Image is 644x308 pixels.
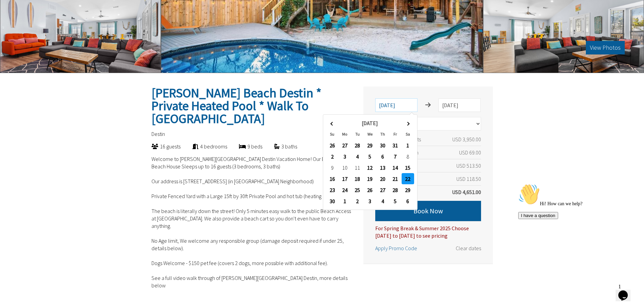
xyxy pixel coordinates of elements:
[351,173,364,184] td: 18
[375,201,481,221] button: Book Now
[338,162,351,173] td: 10
[338,117,401,128] th: [DATE]
[326,173,338,184] td: 16
[364,195,376,207] td: 3
[351,195,364,207] td: 2
[389,140,401,151] td: 31
[351,151,364,162] td: 4
[227,143,262,150] div: 9 beds
[338,173,351,184] td: 17
[616,281,637,301] iframe: chat widget
[389,151,401,162] td: 7
[181,143,227,150] div: 4 bedrooms
[338,151,351,162] td: 3
[376,151,389,162] td: 6
[389,184,401,195] td: 28
[402,151,414,162] td: 8
[351,184,364,195] td: 25
[389,195,401,207] td: 5
[452,188,481,196] span: USD 4,651.00
[516,181,637,278] iframe: chat widget
[364,173,376,184] td: 19
[376,184,389,195] td: 27
[389,162,401,173] td: 14
[376,162,389,173] td: 13
[338,140,351,151] td: 27
[3,3,124,38] div: 👋Hi! How can we help?I have a question
[326,140,338,151] td: 26
[3,3,24,24] img: :wave:
[326,184,338,195] td: 23
[402,173,414,184] td: 22
[459,149,481,156] span: USD 69.00
[402,195,414,207] td: 6
[456,175,481,183] span: USD 118.50
[402,140,414,151] td: 1
[351,162,364,173] td: 11
[452,136,481,143] span: USD 3,950.00
[376,140,389,151] td: 30
[151,131,165,137] span: Destin
[326,128,338,140] th: Su
[3,20,67,25] span: Hi! How can we help?
[375,245,417,252] span: Apply Promo Code
[3,31,43,38] button: I have a question
[364,162,376,173] td: 12
[389,128,401,140] th: Fr
[402,162,414,173] td: 15
[376,195,389,207] td: 4
[351,140,364,151] td: 28
[402,128,414,140] th: Sa
[262,143,297,150] div: 3 baths
[338,128,351,140] th: Mo
[326,151,338,162] td: 2
[364,151,376,162] td: 5
[338,184,351,195] td: 24
[338,195,351,207] td: 1
[586,41,625,54] button: View Photos
[364,140,376,151] td: 29
[375,149,419,156] span: Damage Protection
[375,136,421,143] span: USD 564.29 x 7 nights
[364,184,376,195] td: 26
[402,184,414,195] td: 29
[326,195,338,207] td: 30
[456,162,481,169] span: USD 513.50
[389,173,401,184] td: 21
[351,128,364,140] th: Tu
[140,143,181,150] div: 16 guests
[364,128,376,140] th: We
[456,245,481,252] span: Clear dates
[376,128,389,140] th: Th
[438,98,481,112] input: Check-out
[326,162,338,173] td: 9
[375,221,481,239] div: For Spring Break & Summer 2025 Choose [DATE] to [DATE] to see pricing
[375,98,418,112] input: Check-in
[151,87,352,125] h2: [PERSON_NAME] Beach Destin * Private Heated Pool * Walk To [GEOGRAPHIC_DATA]
[376,173,389,184] td: 20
